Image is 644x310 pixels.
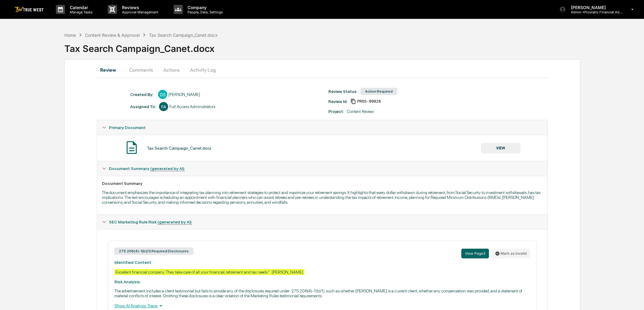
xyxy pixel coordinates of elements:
[158,63,185,77] button: Actions
[130,104,156,109] div: Assigned To:
[102,190,542,205] p: The document emphasizes the importance of integrating tax planning into retirement strategies to ...
[97,63,124,77] button: Review
[65,5,96,10] p: Calendar
[114,302,530,309] div: Show AI Analysis Trace
[147,146,212,151] div: Tax Search Campaign_Canet.docx
[566,5,622,10] p: [PERSON_NAME]
[149,32,218,38] div: Tax Search Campaign_Canet.docx
[328,89,358,94] div: Review Status:
[64,38,644,54] div: Tax Search Campaign_Canet.docx
[97,215,547,229] div: SEC Marketing Rule Risk (generated by AI)
[97,176,547,214] div: Document Summary (generated by AI)
[109,220,192,224] span: SEC Marketing Rule Risk
[168,92,200,97] div: [PERSON_NAME]
[491,249,530,258] button: Mark as invalid
[97,161,547,176] div: Document Summary (generated by AI)
[114,288,530,298] p: The advertisement includes a client testimonial but fails to provide any of the disclosures requi...
[130,92,155,97] div: Created By: ‎ ‎
[150,166,185,171] u: (generated by AI)
[461,249,489,258] button: View Page3
[183,10,226,14] p: People, Data, Settings
[347,109,374,114] div: Content Review
[64,32,76,38] div: Home
[328,99,347,104] div: Review Id:
[97,63,547,77] div: secondary tabs example
[114,247,193,255] div: 275.206(4)-1(b)(1) Required Disclosures
[117,10,161,14] p: Approval Management
[357,99,381,104] span: 0a6e9d6e-6e1e-45c9-9777-374d84c779e8
[85,32,140,38] div: Content Review & Approval
[102,181,542,186] div: Document Summary
[185,63,221,77] button: Activity Log
[114,260,152,265] strong: Identified Content:
[114,269,304,275] div: Excellent financial company. They take care of all your financial, retirement and tax needs." [PE...
[109,125,146,130] span: Primary Document
[158,90,167,99] div: DS
[124,63,158,77] button: Comments
[328,109,344,114] div: Project:
[124,140,139,155] img: Document Icon
[158,220,192,225] u: (generated by AI)
[109,166,185,171] span: Document Summary
[566,10,622,14] p: Admin • Prostatis Financial Advisors
[65,10,96,14] p: Manage Tasks
[183,5,226,10] p: Company
[114,279,141,284] strong: Risk Analysis:
[159,102,168,111] div: FA
[15,7,44,12] img: logo
[97,135,547,161] div: Primary Document
[361,88,397,95] div: Action Required
[481,143,520,153] button: VIEW
[97,120,547,135] div: Primary Document
[117,5,161,10] p: Reviews
[169,104,215,109] div: Full Access Administrators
